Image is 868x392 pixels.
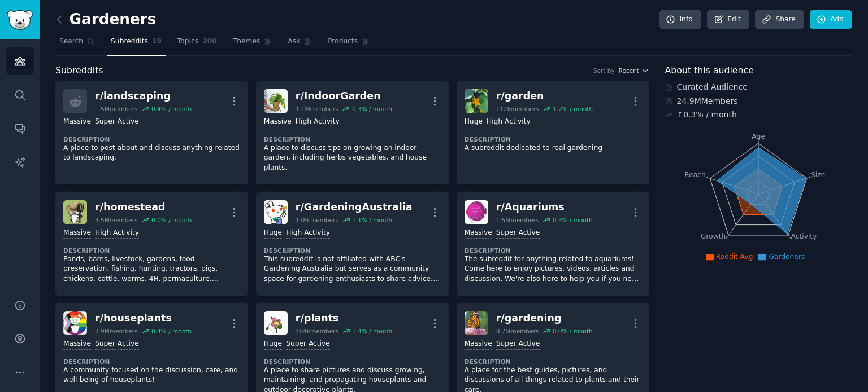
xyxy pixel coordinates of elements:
div: Huge [264,228,282,239]
img: gardening [465,311,488,335]
div: 1.4 % / month [352,327,392,335]
p: A subreddit dedicated to real gardening [465,143,641,153]
span: Ask [288,37,300,47]
a: Search [55,33,99,56]
div: 1.1M members [296,105,338,113]
div: r/ plants [296,311,392,325]
dt: Description [465,358,641,365]
a: Edit [707,10,749,29]
h2: Gardeners [55,11,156,29]
div: r/ GardeningAustralia [296,200,413,214]
span: About this audience [665,64,754,78]
div: 0.3 % / month [553,216,593,224]
tspan: Reach [684,170,706,178]
tspan: Size [811,170,825,178]
div: 0.4 % / month [151,327,192,335]
a: r/landscaping1.5Mmembers0.4% / monthMassiveSuper ActiveDescriptionA place to post about and discu... [55,81,248,184]
span: Search [59,37,83,47]
dt: Description [465,135,641,143]
dt: Description [465,246,641,254]
dt: Description [264,246,441,254]
div: High Activity [487,117,531,127]
a: Add [810,10,852,29]
p: A place to post about and discuss anything related to landscaping. [63,143,240,163]
div: r/ IndoorGarden [296,89,392,103]
div: 1.2 % / month [553,105,593,113]
div: Huge [465,117,483,127]
span: Recent [619,67,639,74]
a: Topics200 [173,33,221,56]
p: The subreddit for anything related to aquariums! Come here to enjoy pictures, videos, articles an... [465,254,641,284]
span: 19 [152,37,162,47]
a: gardenr/garden112kmembers1.2% / monthHugeHigh ActivityDescriptionA subreddit dedicated to real ga... [457,81,649,184]
div: Huge [264,339,282,350]
div: r/ houseplants [95,311,192,325]
div: 24.9M Members [665,95,853,107]
div: r/ gardening [496,311,593,325]
tspan: Growth [701,232,726,240]
img: GardeningAustralia [264,200,288,224]
div: High Activity [296,117,340,127]
dt: Description [63,135,240,143]
dt: Description [264,358,441,365]
a: Ask [284,33,316,56]
img: garden [465,89,488,113]
div: r/ Aquariums [496,200,593,214]
span: 200 [202,37,217,47]
tspan: Activity [791,232,817,240]
div: 2.9M members [95,327,138,335]
p: This subreddit is not affiliated with ABC's Gardening Australia but serves as a community space f... [264,254,441,284]
a: Info [659,10,701,29]
p: A place to discuss tips on growing an indoor garden, including herbs vegetables, and house plants. [264,143,441,173]
a: Aquariumsr/Aquariums1.5Mmembers0.3% / monthMassiveSuper ActiveDescriptionThe subreddit for anythi... [457,192,649,296]
img: plants [264,311,288,335]
dt: Description [63,358,240,365]
div: Massive [63,339,91,350]
a: Themes [229,33,276,56]
img: IndoorGarden [264,89,288,113]
span: Topics [177,37,198,47]
div: 178k members [296,216,338,224]
div: Super Active [95,117,139,127]
a: Products [324,33,374,56]
span: Gardeners [769,253,805,261]
div: Massive [465,228,492,239]
div: 8.7M members [496,327,539,335]
div: 1.1 % / month [352,216,392,224]
div: 484k members [296,327,338,335]
span: Themes [233,37,261,47]
img: houseplants [63,311,87,335]
div: 1.5M members [95,105,138,113]
div: Massive [63,228,91,239]
div: 0.3 % / month [352,105,392,113]
div: 0.4 % / month [151,105,192,113]
span: Subreddits [111,37,148,47]
dt: Description [264,135,441,143]
div: 112k members [496,105,539,113]
div: 0.0 % / month [151,216,192,224]
div: Super Active [496,339,540,350]
tspan: Age [752,133,765,140]
a: GardeningAustraliar/GardeningAustralia178kmembers1.1% / monthHugeHigh ActivityDescriptionThis sub... [256,192,449,296]
img: Aquariums [465,200,488,224]
div: High Activity [286,228,330,239]
div: r/ homestead [95,200,192,214]
div: r/ landscaping [95,89,192,103]
a: IndoorGardenr/IndoorGarden1.1Mmembers0.3% / monthMassiveHigh ActivityDescriptionA place to discus... [256,81,449,184]
div: 1.5M members [496,216,539,224]
p: Ponds, barns, livestock, gardens, food preservation, fishing, hunting, tractors, pigs, chickens, ... [63,254,240,284]
div: High Activity [95,228,139,239]
dt: Description [63,246,240,254]
span: Products [328,37,358,47]
div: 3.5M members [95,216,138,224]
span: Reddit Avg [716,253,753,261]
span: Subreddits [55,64,103,78]
a: Subreddits19 [107,33,166,56]
img: homestead [63,200,87,224]
div: 0.0 % / month [553,327,593,335]
img: GummySearch logo [7,10,33,30]
div: Massive [63,117,91,127]
a: Share [755,10,804,29]
div: Massive [465,339,492,350]
div: Super Active [496,228,540,239]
